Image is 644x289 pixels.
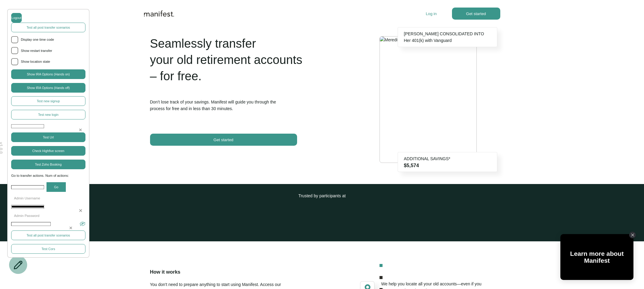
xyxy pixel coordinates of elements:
[404,162,491,169] h3: $5,574
[11,146,85,156] button: Check Highfive screen
[150,134,297,146] button: Get started
[11,230,85,240] button: Test all post transfer scenarios
[21,37,85,43] span: Display one time code
[11,13,22,23] button: Logout
[629,232,636,238] div: Close Tolstoy widget
[11,58,85,65] li: Show location state
[426,11,437,16] button: Log in
[11,196,85,201] p: Admin Username
[560,234,633,280] div: Open Tolstoy widget
[11,47,85,54] li: Show restart transfer
[21,48,85,54] span: Show restart transfer
[150,268,285,275] h3: How it works
[46,182,66,192] button: Go
[560,250,633,264] div: Learn more about Manifest
[11,36,85,43] li: Display one time code
[404,30,491,37] div: [PERSON_NAME] CONSOLIDATED INTO
[560,234,633,280] div: Open Tolstoy
[11,83,85,93] button: Show IRA Options (Hands off)
[452,8,500,20] button: Get started
[11,213,85,219] p: Admin Password
[11,173,85,179] span: Go to transfer actions. Num of actions:
[11,244,85,254] button: Test Cors
[21,59,85,65] span: Show location state
[404,155,491,162] div: ADDITIONAL SAVINGS*
[11,69,85,79] button: Show IRA Options (Hands on)
[11,132,85,142] button: Test Url
[404,37,491,44] div: Her 401(k) with Vanguard
[150,35,305,84] h1: Seamlessly transfer your old retirement accounts – for free.
[11,160,85,169] button: Test Zoho Booking
[11,23,85,32] button: Test all post transfer scenarios
[560,234,633,280] div: Tolstoy bubble widget
[11,110,85,119] button: Test new login
[11,96,85,106] button: Test new signup
[150,99,305,112] p: Don’t lose track of your savings. Manifest will guide you through the process for free and in les...
[380,37,476,43] img: Meredith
